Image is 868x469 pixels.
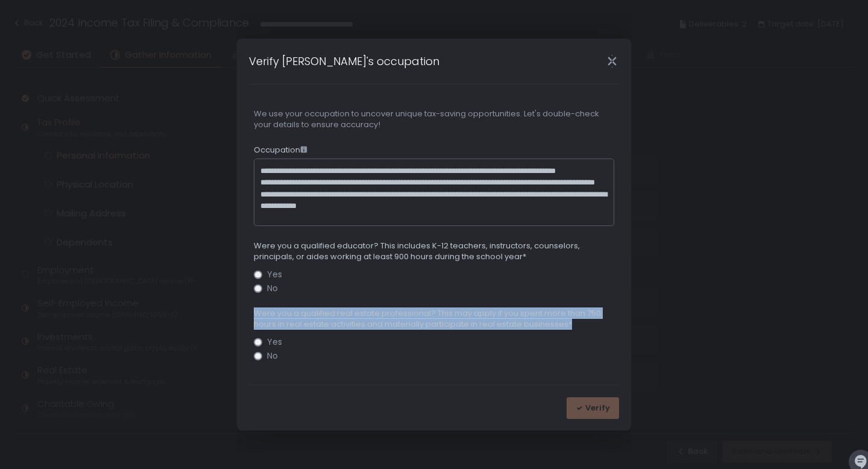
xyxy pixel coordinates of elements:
[254,338,262,346] input: Yes
[254,308,614,330] span: Were you a qualified real estate professional? This may apply if you spent more than 750 hours in...
[249,53,439,69] h1: Verify [PERSON_NAME]'s occupation
[254,285,262,293] input: No
[267,270,282,279] span: Yes
[267,351,278,360] span: No
[267,338,282,347] span: Yes
[267,284,278,293] span: No
[254,145,307,156] span: Occupation
[254,270,262,279] input: Yes
[593,54,631,68] div: Close
[254,109,614,130] span: We use your occupation to uncover unique tax-saving opportunities. Let's double-check your detail...
[254,241,614,262] span: Were you a qualified educator? This includes K-12 teachers, instructors, counselors, principals, ...
[254,352,262,360] input: No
